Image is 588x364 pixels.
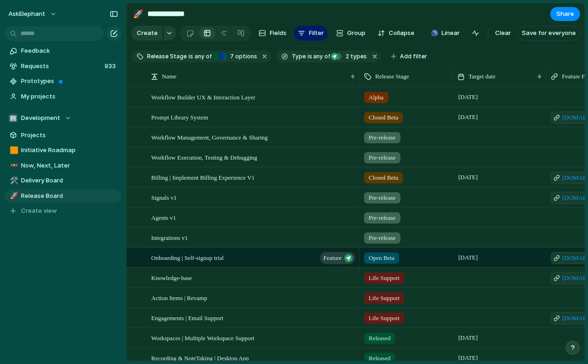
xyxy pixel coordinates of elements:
[5,128,121,142] a: Projects
[131,7,146,21] button: 🚀
[343,52,367,61] span: types
[456,332,480,343] span: [DATE]
[151,192,177,203] span: Signals v1
[374,26,418,41] button: Collapse
[347,28,365,38] span: Group
[369,294,399,303] span: Life Support
[369,113,398,122] span: Closed Beta
[369,273,399,283] span: Life Support
[369,193,396,203] span: Pre-release
[343,53,350,60] span: 2
[255,26,290,41] button: Fields
[151,91,255,102] span: Workflow Builder UX & Interaction Layer
[375,72,409,81] span: Release Stage
[5,189,121,203] a: 🚀Release Board
[320,252,355,264] button: Feature
[550,7,580,21] button: Share
[189,52,193,61] span: is
[151,332,254,343] span: Workspaces | Multiple Workspace Support
[21,46,118,56] span: Feedback
[151,272,192,283] span: Knowledge-base
[495,28,511,38] span: Clear
[193,52,211,61] span: any of
[469,72,496,81] span: Target date
[10,190,16,201] div: 🚀
[151,172,255,182] span: Billing | Implement Billing Experience V1
[5,174,121,188] a: 🛠️Delivery Board
[8,9,45,19] span: AskElephant
[522,28,576,38] span: Save for everyone
[8,161,18,170] button: 🚥
[456,91,480,103] span: [DATE]
[137,28,158,38] span: Create
[151,352,249,363] span: Recording & NoteTaking | Desktop App
[8,113,18,123] div: 🏢
[441,28,460,38] span: Linear
[294,26,328,41] button: Filter
[369,314,399,323] span: Life Support
[5,111,121,125] button: 🏢Development
[151,252,224,263] span: Onboarding | Self-signup trial
[518,26,580,41] button: Save for everyone
[21,176,118,185] span: Delivery Board
[5,44,121,58] a: Feedback
[21,92,118,101] span: My projects
[369,173,398,182] span: Closed Beta
[10,175,16,186] div: 🛠️
[21,191,118,201] span: Release Board
[8,176,18,185] button: 🛠️
[151,212,176,223] span: Agents v1
[306,51,332,62] button: isany of
[8,146,18,155] button: 🟧
[369,233,396,243] span: Pre-release
[456,352,480,364] span: [DATE]
[212,51,259,62] button: 7 options
[10,160,16,171] div: 🚥
[312,52,330,61] span: any of
[21,146,118,155] span: Initiative Roadmap
[331,26,370,41] button: Group
[5,159,121,173] a: 🚥Now, Next, Later
[369,93,384,102] span: Alpha
[331,51,369,62] button: 2 types
[369,334,391,343] span: Released
[151,232,188,243] span: Integrations v1
[556,9,574,19] span: Share
[21,161,118,170] span: Now, Next, Later
[369,253,394,263] span: Open Beta
[309,28,324,38] span: Filter
[427,26,463,40] button: Linear
[292,52,306,61] span: Type
[151,312,224,323] span: Engagements | Email Support
[227,53,235,60] span: 7
[21,206,57,216] span: Create view
[369,153,396,162] span: Pre-release
[131,26,162,41] button: Create
[5,204,121,218] button: Create view
[369,213,396,223] span: Pre-release
[369,133,396,142] span: Pre-release
[308,52,312,61] span: is
[5,59,121,73] a: Requests933
[5,90,121,104] a: My projects
[456,172,480,183] span: [DATE]
[5,143,121,157] a: 🟧Initiative Roadmap
[400,52,427,61] span: Add filter
[21,131,118,140] span: Projects
[5,74,121,88] a: Prototypes
[8,191,18,201] button: 🚀
[151,152,257,162] span: Workflow Execution, Testing & Debugging
[456,112,480,123] span: [DATE]
[162,72,176,81] span: Name
[187,51,213,62] button: isany of
[227,52,257,61] span: options
[4,7,62,21] button: AskElephant
[21,113,60,123] span: Development
[456,252,480,263] span: [DATE]
[323,252,342,265] span: Feature
[270,28,287,38] span: Fields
